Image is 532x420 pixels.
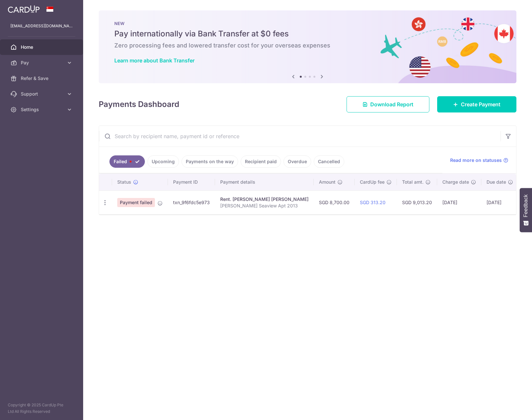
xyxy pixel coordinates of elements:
[215,174,314,190] th: Payment details
[109,155,145,168] a: Failed
[21,75,64,82] span: Refer & Save
[182,155,238,168] a: Payments on the way
[241,155,281,168] a: Recipient paid
[114,21,501,26] p: NEW
[481,190,518,214] td: [DATE]
[99,98,179,110] h4: Payments Dashboard
[314,155,344,168] a: Cancelled
[168,190,215,214] td: txn_9f6fdc5e973
[397,190,437,214] td: SGD 9,013.20
[319,179,336,185] span: Amount
[8,5,40,13] img: CardUp
[347,96,429,112] a: Download Report
[21,44,64,50] span: Home
[21,91,64,97] span: Support
[114,29,501,39] h5: Pay internationally via Bank Transfer at $0 fees
[284,155,311,168] a: Overdue
[10,23,73,29] p: [EMAIL_ADDRESS][DOMAIN_NAME]
[220,203,309,209] p: [PERSON_NAME] Seaview Apt 2013
[360,200,386,205] a: SGD 313.20
[402,179,424,185] span: Total amt.
[314,190,355,214] td: SGD 8,700.00
[114,42,501,49] h6: Zero processing fees and lowered transfer cost for your overseas expenses
[461,100,500,108] span: Create Payment
[370,100,413,108] span: Download Report
[117,198,155,207] span: Payment failed
[437,190,481,214] td: [DATE]
[21,59,64,66] span: Pay
[437,96,516,112] a: Create Payment
[442,179,469,185] span: Charge date
[99,126,500,147] input: Search by recipient name, payment id or reference
[114,57,195,64] a: Learn more about Bank Transfer
[99,10,516,83] img: Bank transfer banner
[147,155,179,168] a: Upcoming
[168,174,215,190] th: Payment ID
[360,179,385,185] span: CardUp fee
[450,157,508,164] a: Read more on statuses
[21,106,64,113] span: Settings
[117,179,131,185] span: Status
[220,196,309,203] div: Rent. [PERSON_NAME] [PERSON_NAME]
[450,157,502,164] span: Read more on statuses
[520,188,532,232] button: Feedback - Show survey
[523,194,529,217] span: Feedback
[487,179,506,185] span: Due date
